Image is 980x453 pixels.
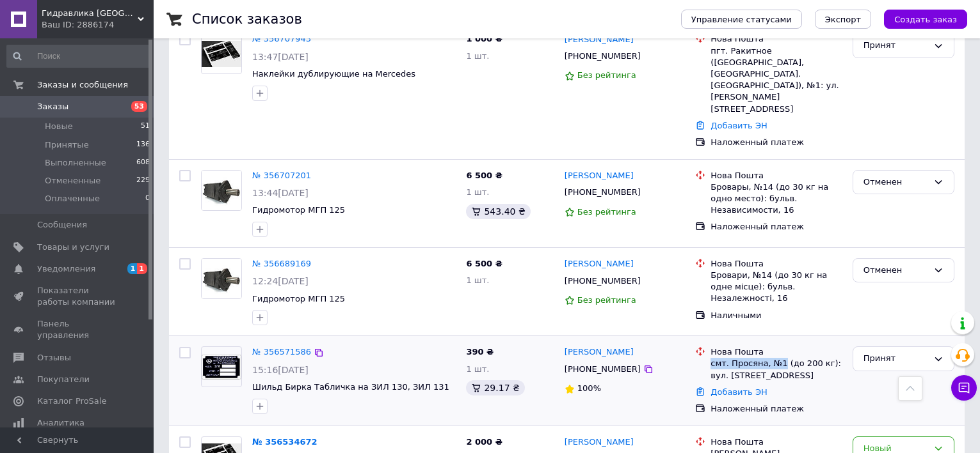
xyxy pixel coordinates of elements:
div: пгт. Ракитное ([GEOGRAPHIC_DATA], [GEOGRAPHIC_DATA]. [GEOGRAPHIC_DATA]), №1: ул. [PERSON_NAME][ST... [711,45,842,115]
span: Панель управления [37,318,118,341]
span: 1 шт. [466,51,489,61]
span: Принятые [45,139,89,151]
span: 13:47[DATE] [252,52,309,62]
span: Оплаченные [45,193,100,204]
img: Фото товару [202,41,241,66]
a: Гидромотор МГП 125 [252,294,345,303]
span: 12:24[DATE] [252,276,309,286]
span: 1 [137,263,147,274]
a: Создать заказ [871,14,967,24]
div: Отменен [864,176,928,189]
a: Фото товару [201,33,242,74]
div: 29.17 ₴ [466,380,524,395]
span: 1 шт. [466,364,489,374]
a: Гидромотор МГП 125 [252,205,345,215]
a: Добавить ЭН [711,387,767,397]
span: Покупатели [37,374,90,385]
img: Фото товару [202,355,241,380]
a: Наклейки дублирующие на Mercedes [252,69,415,79]
span: Товары и услуги [37,242,109,253]
div: [PHONE_NUMBER] [562,48,643,65]
span: 136 [136,139,150,151]
a: № 356707943 [252,34,311,43]
input: Поиск [6,45,151,68]
img: Фото товару [202,259,241,298]
div: Нова Пошта [711,436,842,448]
span: 390 ₴ [466,347,494,357]
a: Шильд Бирка Табличка на ЗИЛ 130, ЗИЛ 131 [252,382,449,392]
span: 53 [131,101,147,112]
div: Нова Пошта [711,258,842,270]
span: Без рейтинга [577,295,636,305]
a: № 356571586 [252,347,311,357]
span: 15:16[DATE] [252,365,309,375]
span: 0 [145,193,150,204]
div: Отменен [864,264,928,277]
span: 608 [136,157,150,169]
img: Фото товару [202,171,241,210]
div: Наложенный платеж [711,137,842,148]
div: Нова Пошта [711,170,842,181]
div: Нова Пошта [711,33,842,45]
h1: Список заказов [192,12,302,27]
a: Добавить ЭН [711,121,767,130]
span: 229 [136,175,150,187]
span: 100% [577,383,601,393]
a: Фото товару [201,258,242,299]
div: 543.40 ₴ [466,204,530,219]
div: Принят [864,352,928,365]
span: Выполненные [45,157,106,169]
div: Бровари, №14 (до 30 кг на одне місце): бульв. Незалежності, 16 [711,270,842,305]
div: Наложенный платеж [711,221,842,233]
button: Экспорт [815,10,871,29]
span: 1 шт. [466,187,489,197]
a: [PERSON_NAME] [565,34,634,46]
div: [PHONE_NUMBER] [562,184,643,201]
span: Экспорт [825,15,861,24]
a: [PERSON_NAME] [565,346,634,358]
span: Гидравлика Украины [42,8,138,19]
span: Отмененные [45,175,100,187]
span: Новые [45,121,73,132]
div: смт. Просяна, №1 (до 200 кг): вул. [STREET_ADDRESS] [711,358,842,381]
span: 2 000 ₴ [466,437,502,447]
div: Бровары, №14 (до 30 кг на одно место): бульв. Независимости, 16 [711,181,842,217]
span: Уведомления [37,263,95,275]
a: № 356534672 [252,437,317,447]
span: Показатели работы компании [37,285,118,308]
span: 13:44[DATE] [252,188,309,198]
a: № 356707201 [252,171,311,180]
a: [PERSON_NAME] [565,170,634,182]
span: 51 [141,121,150,132]
a: Фото товару [201,170,242,211]
span: Отзывы [37,352,71,364]
div: Наличными [711,310,842,321]
span: 1 [127,263,138,274]
span: 1 шт. [466,275,489,285]
span: 1 000 ₴ [466,34,502,43]
span: Заказы и сообщения [37,79,128,91]
span: Без рейтинга [577,207,636,217]
a: № 356689169 [252,259,311,268]
span: Аналитика [37,417,84,429]
span: 6 500 ₴ [466,171,502,180]
span: 6 500 ₴ [466,259,502,268]
button: Создать заказ [884,10,967,29]
div: Наложенный платеж [711,403,842,415]
a: [PERSON_NAME] [565,258,634,270]
a: [PERSON_NAME] [565,436,634,449]
div: [PHONE_NUMBER] [562,361,643,378]
button: Управление статусами [681,10,802,29]
span: Создать заказ [894,15,957,24]
a: Фото товару [201,346,242,387]
div: Ваш ID: 2886174 [42,19,154,31]
span: Сообщения [37,219,87,231]
div: Нова Пошта [711,346,842,358]
span: Заказы [37,101,68,112]
button: Чат с покупателем [951,375,977,401]
div: [PHONE_NUMBER] [562,273,643,289]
